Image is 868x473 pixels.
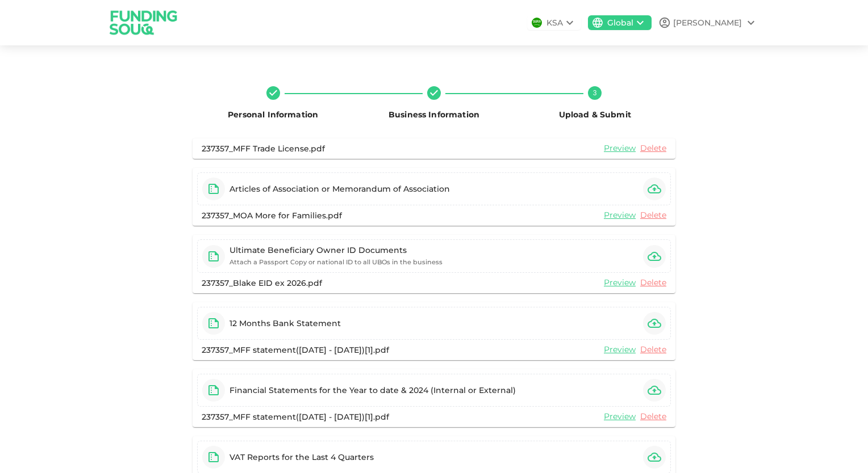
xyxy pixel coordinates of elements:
a: Delete [640,277,666,288]
a: Preview [604,411,636,422]
img: flag-sa.b9a346574cdc8950dd34b50780441f57.svg [532,18,542,28]
a: Delete [640,143,666,154]
a: Delete [640,210,666,221]
a: Delete [640,411,666,422]
div: KSA [546,17,563,29]
span: Business Information [389,109,479,120]
div: Financial Statements for the Year to date & 2024 (Internal or External) [229,385,516,396]
a: Preview [604,277,636,288]
span: Upload & Submit [559,109,631,120]
div: 237357_MFF statement([DATE] - [DATE])[1].pdf [202,344,389,356]
div: Ultimate Beneficiary Owner ID Documents [229,244,443,256]
a: Preview [604,143,636,154]
a: Preview [604,210,636,221]
div: 237357_MFF statement([DATE] - [DATE])[1].pdf [202,411,389,423]
span: Personal Information [228,109,318,120]
div: 12 Months Bank Statement [229,318,341,329]
div: 237357_MFF Trade License.pdf [202,143,325,154]
div: Global [607,17,633,29]
text: 3 [593,89,597,97]
small: Attach a Passport Copy or national ID to all UBOs in the business [229,258,443,266]
div: 237357_Blake EID ex 2026.pdf [202,277,322,289]
div: [PERSON_NAME] [673,17,742,29]
a: Preview [604,344,636,355]
a: Delete [640,344,666,355]
div: 237357_MOA More for Families.pdf [202,210,342,221]
div: Articles of Association or Memorandum of Association [229,183,450,195]
div: VAT Reports for the Last 4 Quarters [229,451,374,463]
